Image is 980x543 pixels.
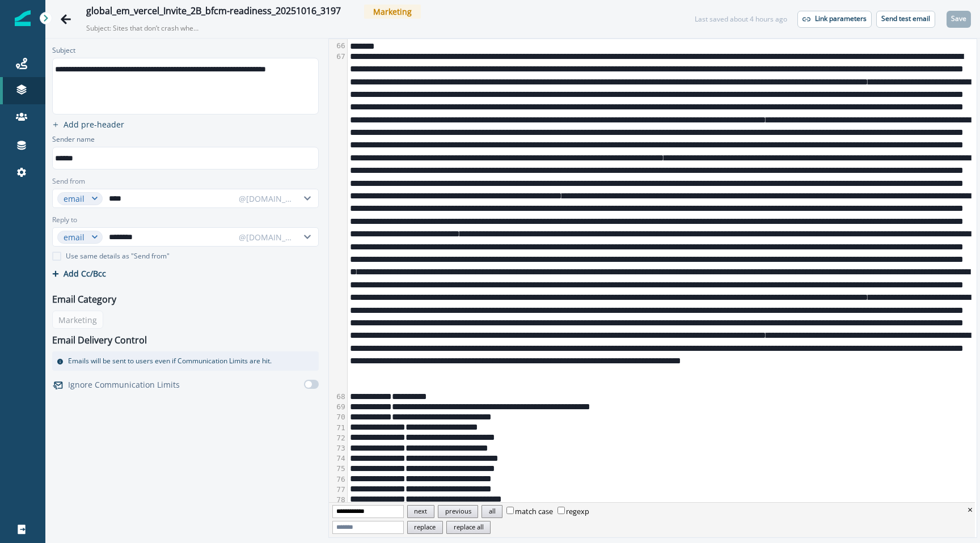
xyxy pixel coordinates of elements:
[329,495,347,505] div: 78
[54,8,77,31] button: Go back
[951,15,966,23] p: Save
[407,521,442,534] button: replace
[481,505,502,518] button: all
[407,505,434,518] button: next
[506,507,514,514] input: match case
[329,474,347,485] div: 76
[968,503,973,516] button: close
[52,134,95,147] p: Sender name
[332,521,403,534] input: Replace
[446,521,490,534] button: replace all
[881,15,930,23] p: Send test email
[329,443,347,453] div: 73
[48,119,129,130] button: add preheader
[52,268,106,279] button: Add Cc/Bcc
[15,10,31,26] img: Inflection
[239,193,293,205] div: @[DOMAIN_NAME]
[68,379,180,391] p: Ignore Communication Limits
[52,176,85,186] label: Send from
[329,453,347,464] div: 74
[68,356,272,366] p: Emails will be sent to users even if Communication Limits are hit.
[947,11,971,28] button: Save
[797,11,872,28] button: Link parameters
[329,412,347,422] div: 70
[506,506,554,516] label: match case
[86,19,200,33] p: Subject: Sites that don’t crash when carts are full this [DATE][DATE] [DATE][DATE].
[438,505,478,518] button: previous
[329,485,347,495] div: 77
[329,433,347,443] div: 72
[52,215,77,225] label: Reply to
[52,333,147,347] p: Email Delivery Control
[364,5,421,19] span: Marketing
[815,15,867,23] p: Link parameters
[557,506,590,516] label: regexp
[86,6,341,18] div: global_em_vercel_Invite_2B_bfcm-readiness_20251016_3197
[557,507,565,514] input: regexp
[239,231,293,243] div: @[DOMAIN_NAME]
[329,392,347,402] div: 68
[329,464,347,474] div: 75
[66,251,170,261] p: Use same details as "Send from"
[52,45,75,58] p: Subject
[695,14,787,24] div: Last saved about 4 hours ago
[329,423,347,433] div: 71
[64,119,124,130] p: Add pre-header
[64,193,86,205] div: email
[52,292,116,306] p: Email Category
[329,41,347,51] div: 66
[64,231,86,243] div: email
[332,505,403,518] input: Find
[876,11,935,28] button: Send test email
[329,402,347,412] div: 69
[329,52,347,392] div: 67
